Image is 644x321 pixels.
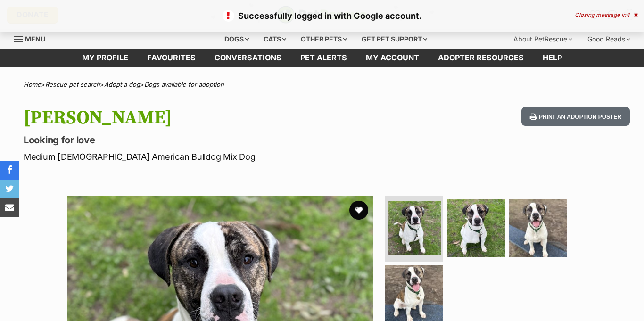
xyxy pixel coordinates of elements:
p: Successfully logged in with Google account. [9,9,635,22]
span: 4 [626,11,630,18]
button: Print an adoption poster [521,107,630,126]
img: Photo of Bronson [388,201,441,255]
div: Dogs [218,30,256,49]
a: Favourites [138,49,205,67]
a: Dogs available for adoption [144,81,224,88]
div: Cats [257,30,293,49]
div: About PetRescue [507,30,579,49]
div: Closing message in [575,12,638,18]
a: Pet alerts [291,49,356,67]
span: Menu [25,35,45,43]
a: My account [356,49,429,67]
a: Rescue pet search [45,81,100,88]
a: Help [533,49,571,67]
img: Photo of Bronson [509,199,567,257]
h1: [PERSON_NAME] [24,107,393,129]
a: Home [24,81,41,88]
a: Adopter resources [429,49,533,67]
img: Photo of Bronson [447,199,505,257]
a: conversations [205,49,291,67]
p: Medium [DEMOGRAPHIC_DATA] American Bulldog Mix Dog [24,150,393,163]
div: Get pet support [355,30,434,49]
div: Other pets [294,30,354,49]
a: Menu [14,30,52,47]
div: Good Reads [581,30,637,49]
a: My profile [73,49,138,67]
button: favourite [349,201,368,220]
p: Looking for love [24,133,393,147]
a: Adopt a dog [104,81,140,88]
